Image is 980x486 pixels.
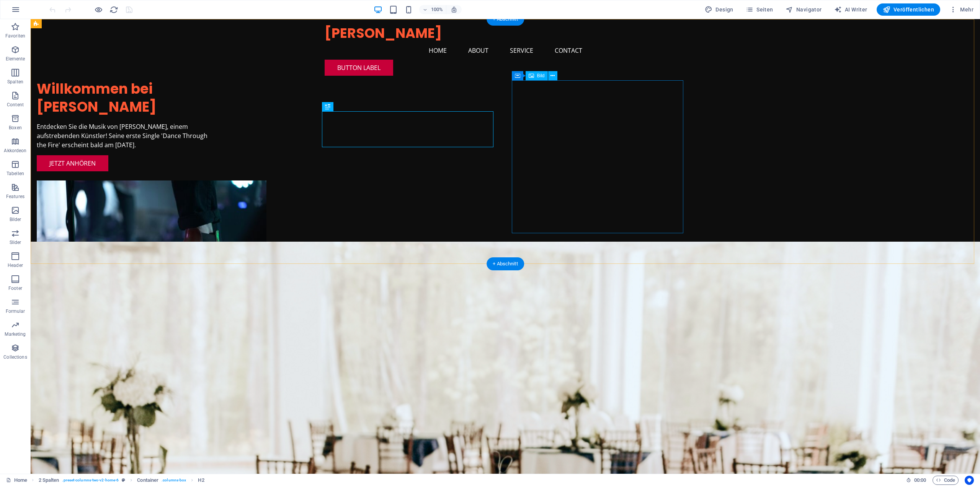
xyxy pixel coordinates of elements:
[6,476,27,485] a: Klick, um Auswahl aufzuheben. Doppelklick öffnet Seitenverwaltung
[6,193,24,200] p: Features
[883,6,934,13] span: Veröffentlichen
[109,5,118,14] button: reload
[162,476,186,485] span: . columns-box
[6,56,25,62] p: Elemente
[109,5,118,14] i: Seite neu laden
[965,476,974,485] button: Usercentrics
[782,3,825,16] button: Navigator
[743,3,776,16] button: Seiten
[933,476,959,485] button: Code
[7,102,24,108] p: Content
[4,148,26,154] p: Akkordeon
[39,476,59,485] span: Klick zum Auswählen. Doppelklick zum Bearbeiten
[5,33,25,39] p: Favoriten
[7,79,23,85] p: Spalten
[949,6,973,13] span: Mehr
[419,5,446,14] button: 100%
[431,5,443,14] h6: 100%
[487,13,524,26] div: + Abschnitt
[8,285,22,291] p: Footer
[946,3,977,16] button: Mehr
[936,476,955,485] span: Code
[914,476,926,485] span: 00 00
[5,331,26,337] p: Marketing
[537,73,545,78] span: Bild
[3,354,27,360] p: Collections
[10,239,21,245] p: Slider
[877,3,940,16] button: Veröffentlichen
[831,3,871,16] button: AI Writer
[906,476,926,485] h6: Session-Zeit
[8,262,23,268] p: Header
[10,216,21,223] p: Bilder
[702,3,737,16] button: Design
[62,476,119,485] span: . preset-columns-two-v2-home-6
[39,476,204,485] nav: breadcrumb
[137,476,158,485] span: Klick zum Auswählen. Doppelklick zum Bearbeiten
[122,478,125,482] i: Dieses Element ist ein anpassbares Preset
[786,6,822,13] span: Navigator
[198,476,204,485] span: Klick zum Auswählen. Doppelklick zum Bearbeiten
[451,6,457,13] i: Bei Größenänderung Zoomstufe automatisch an das gewählte Gerät anpassen.
[94,5,103,14] button: Klicke hier, um den Vorschau-Modus zu verlassen
[746,6,773,13] span: Seiten
[705,6,733,13] span: Design
[920,477,921,483] span: :
[702,3,737,16] div: Design (Strg+Alt+Y)
[834,6,867,13] span: AI Writer
[9,125,22,131] p: Boxen
[6,308,25,314] p: Formular
[7,171,24,177] p: Tabellen
[487,257,524,270] div: + Abschnitt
